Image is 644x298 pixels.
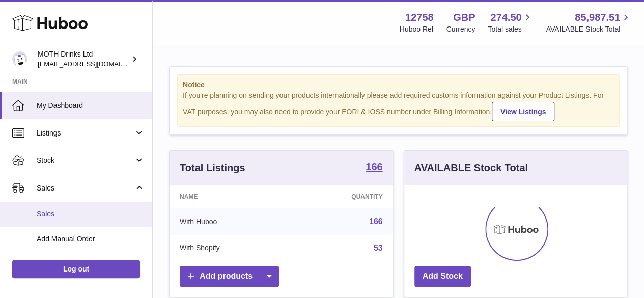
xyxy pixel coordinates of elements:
[374,243,383,252] a: 53
[575,11,620,24] span: 85,987.51
[366,161,382,172] strong: 166
[170,235,290,261] td: With Shopify
[366,161,382,174] a: 166
[37,209,145,219] span: Sales
[446,24,475,34] div: Currency
[488,11,533,34] a: 274.50 Total sales
[414,266,471,287] a: Add Stock
[170,185,290,208] th: Name
[38,60,150,68] span: [EMAIL_ADDRESS][DOMAIN_NAME]
[290,185,393,208] th: Quantity
[453,11,475,24] strong: GBP
[180,266,279,287] a: Add products
[180,161,245,175] h3: Total Listings
[488,24,533,34] span: Total sales
[12,260,140,278] a: Log out
[405,11,434,24] strong: 12758
[170,208,290,235] td: With Huboo
[37,234,145,244] span: Add Manual Order
[546,24,632,34] span: AVAILABLE Stock Total
[37,101,145,111] span: My Dashboard
[37,156,134,166] span: Stock
[38,49,129,69] div: MOTH Drinks Ltd
[492,102,554,121] a: View Listings
[12,51,27,67] img: internalAdmin-12758@internal.huboo.com
[490,11,521,24] span: 274.50
[400,24,434,34] div: Huboo Ref
[183,80,614,90] strong: Notice
[546,11,632,34] a: 85,987.51 AVAILABLE Stock Total
[37,128,134,138] span: Listings
[369,217,383,226] a: 166
[183,91,614,121] div: If you're planning on sending your products internationally please add required customs informati...
[37,183,134,193] span: Sales
[414,161,528,175] h3: AVAILABLE Stock Total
